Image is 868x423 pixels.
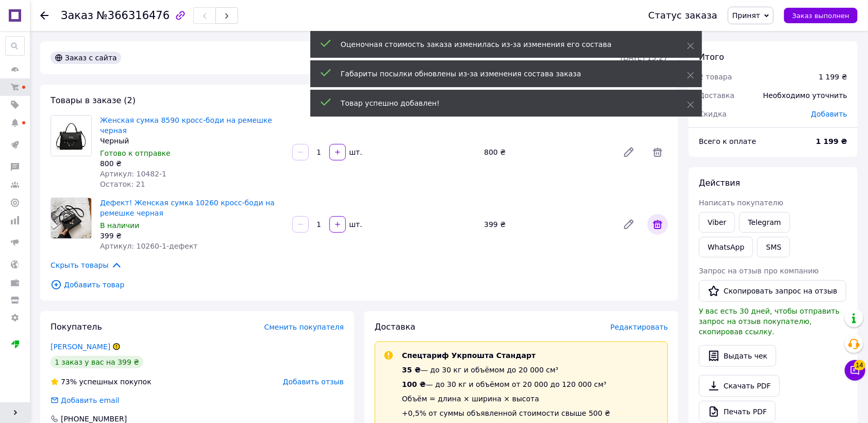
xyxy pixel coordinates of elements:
[757,237,790,257] button: SMS
[402,365,610,375] div: — до 30 кг и объёмом до 20 000 см³
[739,212,790,233] a: Telegram
[699,401,776,422] a: Печать PDF
[699,52,724,62] span: Итого
[51,259,122,271] span: Скрыть товары
[402,379,610,389] div: — до 30 кг и объёмом от 20 000 до 120 000 см³
[699,345,776,367] button: Выдать чек
[100,136,284,146] div: Черный
[699,237,753,257] a: WhatsApp
[51,198,91,238] img: Дефект! Женская сумка 10260 кросс-боди на ремешке черная
[699,91,735,100] span: Доставка
[402,351,536,360] span: Спецтариф Укрпошта Стандарт
[819,72,847,82] div: 1 199 ₴
[699,280,846,302] button: Скопировать запрос на отзыв
[341,69,661,79] div: Габариты посылки обновлены из-за изменения состава заказа
[845,360,865,381] button: Чат с покупателем14
[61,378,77,386] span: 73%
[341,98,661,108] div: Товар успешно добавлен!
[757,84,854,107] div: Необходимо уточнить
[51,279,668,290] span: Добавить товар
[699,307,840,336] span: У вас есть 30 дней, чтобы отправить запрос на отзыв покупателю, скопировав ссылку.
[619,142,639,162] a: Редактировать
[341,39,661,50] div: Оценочная стоимость заказа изменилась из-за изменения его состава
[647,142,668,162] span: Удалить
[480,145,614,159] div: 800 ₴
[347,147,363,157] div: шт.
[51,116,91,156] img: Женская сумка 8590 кросс-боди на ремешке черная
[699,375,780,397] a: Скачать PDF
[816,137,847,145] b: 1 199 ₴
[51,322,102,332] span: Покупатель
[480,217,614,232] div: 399 ₴
[51,377,152,387] div: успешных покупок
[264,323,344,331] span: Сменить покупателя
[402,394,610,404] div: Объём = длина × ширина × высота
[699,110,727,118] span: Скидка
[100,221,139,230] span: В наличии
[100,158,284,169] div: 800 ₴
[699,199,783,207] span: Написать покупателю
[784,8,858,23] button: Заказ выполнен
[402,366,421,374] span: 35 ₴
[811,110,847,118] span: Добавить
[51,95,136,105] span: Товары в заказе (2)
[347,219,363,230] div: шт.
[60,395,121,405] div: Добавить email
[100,149,171,157] span: Готово к отправке
[699,212,735,233] a: Viber
[49,395,121,405] div: Добавить email
[100,231,284,241] div: 399 ₴
[51,52,121,64] div: Заказ с сайта
[402,380,426,388] span: 100 ₴
[51,343,110,351] a: [PERSON_NAME]
[648,10,717,21] div: Статус заказа
[51,356,143,368] div: 1 заказ у вас на 399 ₴
[283,378,344,386] span: Добавить отзыв
[100,199,275,217] a: Дефект! Женская сумка 10260 кросс-боди на ремешке черная
[100,242,198,250] span: Артикул: 10260-1-дефект
[619,214,639,235] a: Редактировать
[61,9,93,22] span: Заказ
[40,10,48,21] div: Вернуться назад
[854,360,865,370] span: 14
[699,73,732,81] span: 2 товара
[699,137,756,145] span: Всего к оплате
[375,322,415,332] span: Доставка
[100,116,272,135] a: Женская сумка 8590 кросс-боди на ремешке черная
[100,170,166,178] span: Артикул: 10482-1
[699,267,819,275] span: Запрос на отзыв про компанию
[610,323,668,331] span: Редактировать
[402,408,610,418] div: +0,5% от суммы объявленной стоимости свыше 500 ₴
[647,214,668,235] span: Удалить
[792,12,849,20] span: Заказ выполнен
[100,180,145,188] span: Остаток: 21
[732,11,760,20] span: Принят
[699,178,740,188] span: Действия
[96,9,170,22] span: №366316476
